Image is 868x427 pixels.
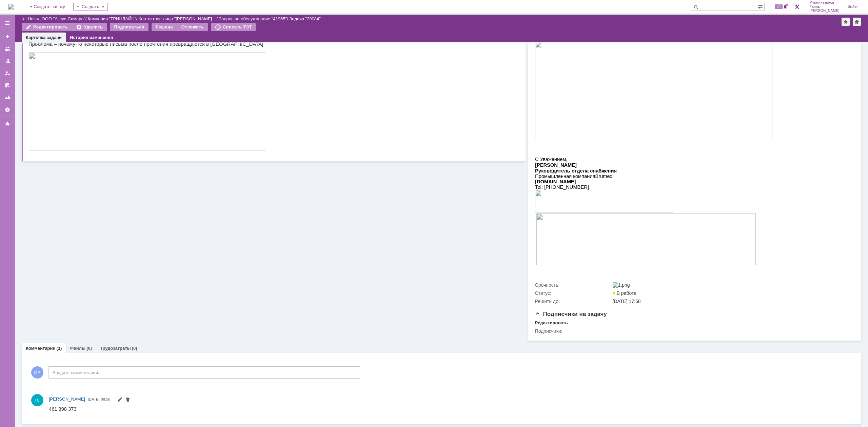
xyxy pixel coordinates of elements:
[49,396,85,402] span: [PERSON_NAME]
[2,104,13,115] a: Настройки
[2,80,13,91] a: Мои согласования
[31,366,43,379] span: МР
[809,5,840,9] span: Раиль
[2,31,13,42] a: Создать заявку
[757,3,764,9] span: Расширенный поиск
[2,43,13,54] a: Заявки на командах
[793,3,801,11] a: Перейти в интерфейс администратора
[88,397,100,401] span: [DATE]
[2,56,13,66] a: Заявки в моей ответственности
[28,16,40,21] a: Назад
[535,328,611,334] div: Подписчики:
[88,16,136,21] a: Компания "ГРИНЛАЙН"
[70,346,85,351] a: Файлы
[100,346,131,351] a: Трудозатраты
[613,282,630,288] img: 1.png
[613,299,641,304] span: [DATE] 17:58
[139,16,217,21] a: Контактное лицо "[PERSON_NAME]…
[853,18,861,26] div: Сделать домашней страницей
[289,16,321,21] div: Задача "29084"
[42,16,85,21] a: ООО "Аксус-Самара"
[842,18,850,26] div: Добавить в избранное
[139,16,219,21] div: /
[86,346,92,351] div: (0)
[535,282,611,288] div: Срочность:
[88,16,139,21] div: /
[101,397,111,401] span: 08:58
[219,16,289,21] div: /
[49,396,85,403] a: [PERSON_NAME]
[535,299,611,304] div: Решить до:
[2,68,13,79] a: Мои заявки
[132,346,137,351] div: (0)
[60,148,77,154] span: Brumex
[219,16,287,21] a: Запрос на обслуживание "41965"
[8,4,14,9] img: logo
[2,92,13,103] a: Отчеты
[809,9,840,13] span: [PERSON_NAME]
[20,16,47,22] span: 461 398 373
[8,4,14,9] a: Перейти на домашнюю страницу
[73,3,108,11] div: Создать
[70,35,113,40] a: История изменения
[57,346,62,351] div: (1)
[775,4,783,9] span: 40
[535,320,568,326] div: Редактировать
[42,16,88,21] div: /
[40,16,41,21] div: |
[535,290,611,296] div: Статус:
[117,398,122,403] span: Редактировать
[125,398,131,403] span: Удалить
[613,290,636,296] span: В работе
[535,311,607,317] span: Подписчики на задачу
[1,188,221,240] img: download
[6,159,54,165] span: : [PHONE_NUMBER]
[26,346,56,351] a: Комментарии
[809,1,840,5] span: Мукминьзянов
[26,35,62,40] a: Карточка задачи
